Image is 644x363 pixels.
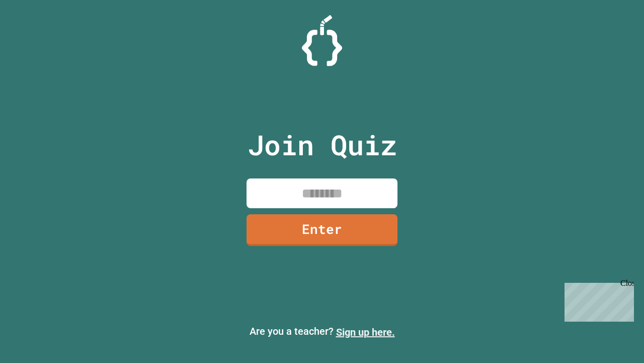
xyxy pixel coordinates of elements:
[247,214,397,246] a: Enter
[336,326,395,338] a: Sign up here.
[8,324,636,340] p: Are you a teacher?
[302,15,342,66] img: Logo.svg
[248,124,397,166] p: Join Quiz
[560,279,634,322] iframe: chat widget
[4,4,69,64] div: Chat with us now!Close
